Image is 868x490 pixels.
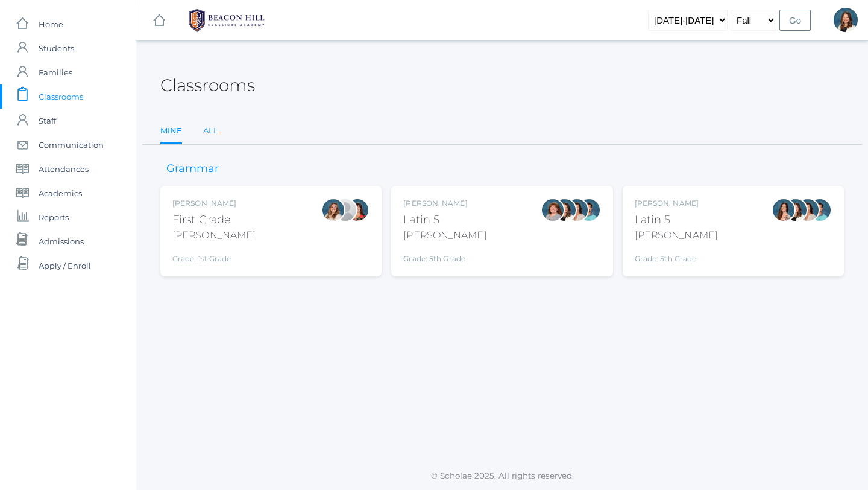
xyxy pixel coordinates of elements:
[39,12,63,36] span: Home
[172,228,256,243] div: [PERSON_NAME]
[172,247,256,264] div: Grade: 1st Grade
[784,198,808,222] div: Teresa Deutsch
[779,10,811,31] input: Go
[403,212,486,228] div: Latin 5
[160,163,225,175] h3: Grammar
[635,198,718,209] div: [PERSON_NAME]
[136,469,868,482] p: © Scholae 2025. All rights reserved.
[635,212,718,228] div: Latin 5
[172,212,256,228] div: First Grade
[39,36,74,60] span: Students
[321,198,345,222] div: Liv Barber
[203,119,218,143] a: All
[577,198,601,222] div: Westen Taylor
[39,181,82,205] span: Academics
[345,198,370,222] div: Heather Wallock
[553,198,577,222] div: Teresa Deutsch
[39,84,83,109] span: Classrooms
[403,228,486,243] div: [PERSON_NAME]
[39,229,84,253] span: Admissions
[403,247,486,264] div: Grade: 5th Grade
[772,198,796,222] div: Rebecca Salazar
[635,228,718,243] div: [PERSON_NAME]
[39,253,91,278] span: Apply / Enroll
[541,198,565,222] div: Sarah Bence
[181,5,272,36] img: 1_BHCALogos-05.png
[403,198,486,209] div: [PERSON_NAME]
[172,198,256,209] div: [PERSON_NAME]
[39,60,72,84] span: Families
[635,247,718,264] div: Grade: 5th Grade
[808,198,832,222] div: Westen Taylor
[333,198,357,222] div: Jaimie Watson
[160,119,182,145] a: Mine
[39,157,89,181] span: Attendances
[834,8,858,32] div: Teresa Deutsch
[565,198,589,222] div: Cari Burke
[39,133,104,157] span: Communication
[39,109,56,133] span: Staff
[160,76,255,95] h2: Classrooms
[796,198,820,222] div: Cari Burke
[39,205,69,229] span: Reports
